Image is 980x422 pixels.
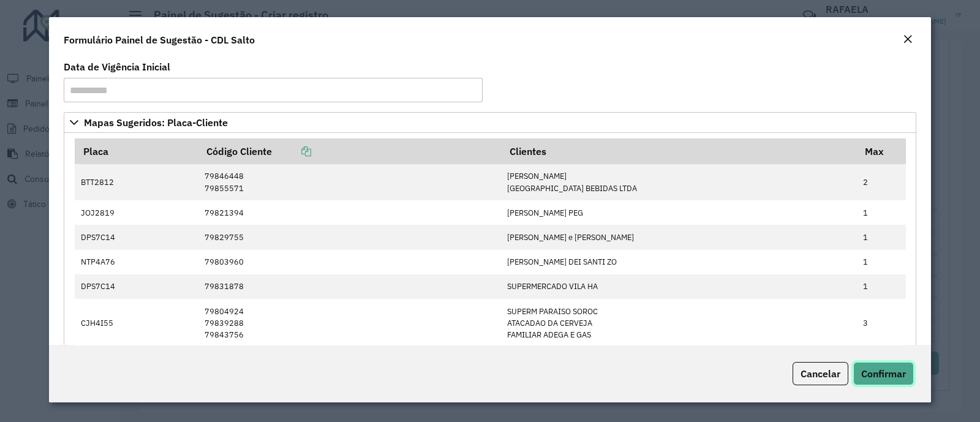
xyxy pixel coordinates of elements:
[861,367,906,380] span: Confirmar
[501,274,857,299] td: SUPERMERCADO VILA HA
[64,59,170,74] label: Data de Vigência Inicial
[198,164,500,200] td: 79846448 79855571
[75,299,198,347] td: CJH4I55
[198,138,500,164] th: Código Cliente
[75,164,198,200] td: BTT2812
[857,274,906,299] td: 1
[903,34,913,44] em: Fechar
[501,200,857,225] td: [PERSON_NAME] PEG
[501,225,857,249] td: [PERSON_NAME] e [PERSON_NAME]
[75,225,198,249] td: DPS7C14
[501,299,857,347] td: SUPERM PARAISO SOROC ATACADAO DA CERVEJA FAMILIAR ADEGA E GAS
[899,32,916,48] button: Close
[75,138,198,164] th: Placa
[64,32,255,47] h4: Formulário Painel de Sugestão - CDL Salto
[857,138,906,164] th: Max
[75,274,198,299] td: DPS7C14
[853,362,914,385] button: Confirmar
[857,200,906,225] td: 1
[857,299,906,347] td: 3
[198,200,500,225] td: 79821394
[75,250,198,274] td: NTP4A76
[64,112,916,133] a: Mapas Sugeridos: Placa-Cliente
[501,250,857,274] td: [PERSON_NAME] DEI SANTI ZO
[198,225,500,249] td: 79829755
[198,299,500,347] td: 79804924 79839288 79843756
[198,250,500,274] td: 79803960
[793,362,848,385] button: Cancelar
[84,118,228,127] span: Mapas Sugeridos: Placa-Cliente
[75,200,198,225] td: JOJ2819
[501,164,857,200] td: [PERSON_NAME] [GEOGRAPHIC_DATA] BEBIDAS LTDA
[198,274,500,299] td: 79831878
[857,250,906,274] td: 1
[857,225,906,249] td: 1
[857,164,906,200] td: 2
[801,367,840,380] span: Cancelar
[501,138,857,164] th: Clientes
[272,145,311,157] a: Copiar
